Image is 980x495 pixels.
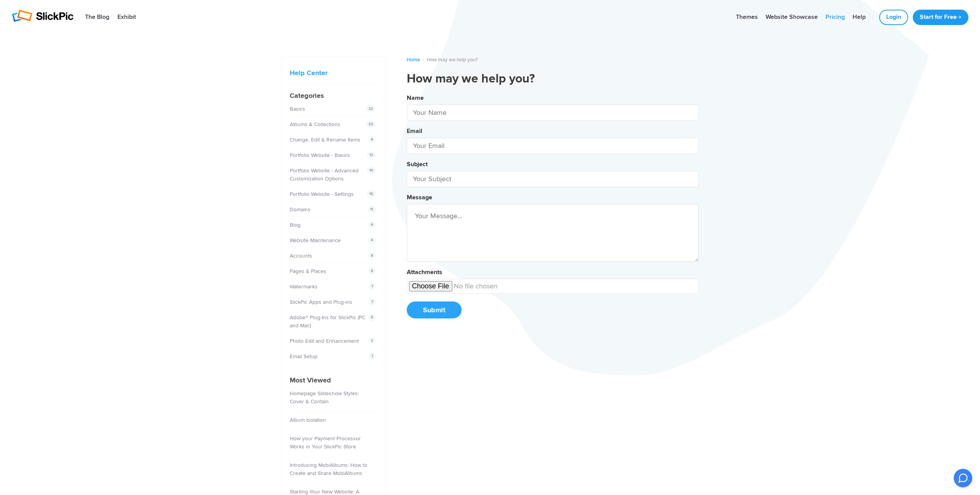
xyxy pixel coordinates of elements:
[366,120,376,128] span: 22
[290,191,354,197] a: Portfolio Website - Settings
[290,283,318,290] a: Watermarks
[290,375,378,386] h4: Most Viewed
[366,105,376,113] span: 22
[290,91,378,101] h4: Categories
[290,152,350,158] a: Portfolio Website - Basics
[290,206,311,213] a: Domains
[367,190,376,198] span: 16
[290,167,358,182] a: Portfolio Website - Advanced Customization Options
[290,462,367,476] a: Introducing MobiAlbums: How to Create and Share MobiAlbums
[369,352,376,360] span: 7
[367,205,376,213] span: 11
[407,194,432,201] label: Message
[290,136,360,143] a: Change, Edit & Rename Items
[423,57,424,63] span: /
[290,237,341,244] a: Website Maintenance
[427,57,478,63] span: How may we help you?
[290,390,359,405] a: Homepage Slideshow Styles: Cover & Contain
[407,104,699,121] input: Your Name
[407,91,699,327] button: NameEmailSubjectMessageAttachmentsSubmit
[290,106,305,112] a: Basics
[290,268,326,274] a: Pages & Places
[407,301,462,318] button: Submit
[407,138,699,154] input: Your Email
[368,236,376,244] span: 4
[290,353,318,360] a: Email Setup
[369,298,376,306] span: 7
[290,338,359,344] a: Photo Edit and Enhancement
[407,127,422,135] label: Email
[368,252,376,259] span: 8
[290,435,361,450] a: How your Payment Processor Works in Your SlickPic Store
[290,121,340,128] a: Albums & Collections
[407,279,699,294] input: undefined
[290,299,352,305] a: SlickPic Apps and Plug-ins
[368,136,376,143] span: 9
[407,160,428,168] label: Subject
[368,267,376,275] span: 8
[407,171,699,187] input: Your Subject
[407,57,420,63] a: Home
[368,221,376,229] span: 4
[290,222,301,228] a: Blog
[368,313,376,321] span: 6
[407,268,442,276] label: Attachments
[290,314,365,329] a: Adobe® Plug-Ins for SlickPic (PC and Mac)
[407,94,424,102] label: Name
[368,337,376,345] span: 3
[290,417,326,423] a: Album Isolation
[290,69,328,77] a: Help Center
[290,253,312,259] a: Accounts
[407,71,699,87] h1: How may we help you?
[369,283,376,290] span: 7
[367,151,376,159] span: 12
[367,167,376,174] span: 10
